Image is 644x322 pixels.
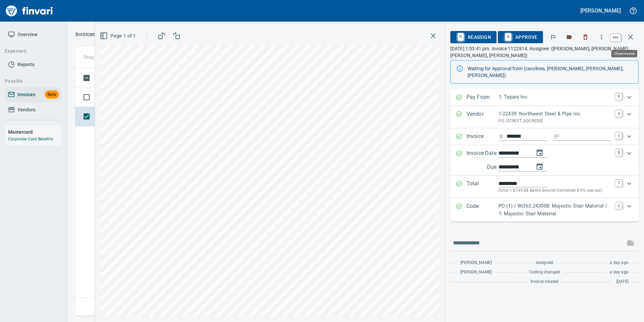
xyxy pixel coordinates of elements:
[536,260,553,266] span: Assigned
[466,93,498,102] p: Pay From
[450,128,639,145] div: Expand
[18,90,35,99] span: Invoices
[450,145,639,176] div: Expand
[578,30,593,45] button: Discard
[503,31,538,43] span: Approve
[553,133,560,140] svg: Invoice description
[616,278,629,285] span: [DATE]
[4,3,55,19] img: Finvari
[45,91,59,99] span: Beta
[98,30,138,42] button: Page 1 of 1
[466,132,498,141] p: Invoice
[498,31,543,43] button: AApprove
[498,202,612,217] p: PO (1) / 96363.243008: Majestic Stair Material / 1: Majestic Stair Material
[450,198,639,221] div: Expand
[450,106,639,128] div: Expand
[84,54,182,60] p: Drag a column heading here to group the table
[5,27,62,42] a: Overview
[466,202,498,217] p: Code
[579,5,622,16] button: [PERSON_NAME]
[610,269,629,276] span: a day ago
[466,110,498,124] p: Vendor
[530,278,559,285] span: Invoice created
[498,118,611,125] p: P.O. [STREET_ADDRESS]
[457,33,464,41] a: R
[18,30,37,39] span: Overview
[615,132,622,139] a: I
[5,47,56,55] span: Expenses
[611,34,621,41] a: esc
[101,32,136,40] span: Page 1 of 1
[615,110,622,117] a: V
[468,62,633,81] div: Waiting for Approval from (carolines, [PERSON_NAME], [PERSON_NAME], [PERSON_NAME])
[5,77,56,85] span: Payable
[75,30,95,38] p: Invoices
[498,110,611,118] p: 1-22439: Northwest Steel & Pipe Inc.
[532,159,548,175] button: change due date
[460,260,492,266] span: [PERSON_NAME]
[450,176,639,198] div: Expand
[616,149,622,156] a: D
[2,75,58,87] button: Payable
[498,132,504,140] svg: Invoice number
[505,33,511,41] a: A
[18,60,34,69] span: Reports
[498,93,611,101] p: 1: Tapani Inc.
[594,30,609,45] button: More
[5,57,62,72] a: Reports
[616,202,622,209] a: C
[622,235,639,251] span: This records your message into the invoice and notifies anyone mentioned
[75,30,95,38] nav: breadcrumb
[546,30,560,45] button: Flag
[466,149,498,171] p: Invoice Date
[466,180,498,194] p: Total
[529,269,560,276] span: Coding changed
[2,45,58,57] button: Expenses
[487,163,519,171] p: Due
[5,102,62,117] a: Vendors
[450,45,639,59] p: [DATE] 1:53:41 pm. Invoice 1122814. Assignee: ([PERSON_NAME], [PERSON_NAME], [PERSON_NAME], [PERS...
[610,260,629,266] span: a day ago
[580,7,621,14] h5: [PERSON_NAME]
[615,93,622,100] a: P
[615,180,622,186] a: T
[562,30,577,45] button: Labels
[460,269,492,276] span: [PERSON_NAME]
[498,187,611,194] p: (total + $195.88 Battle Ground Combined 8.6% use tax)
[8,137,53,141] a: Corporate Card Benefits
[456,31,491,43] span: Reassign
[18,106,35,114] span: Vendors
[5,87,62,102] a: InvoicesBeta
[8,128,62,136] h6: Mastercard
[450,89,639,106] div: Expand
[532,145,548,161] button: change date
[450,31,496,43] button: RReassign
